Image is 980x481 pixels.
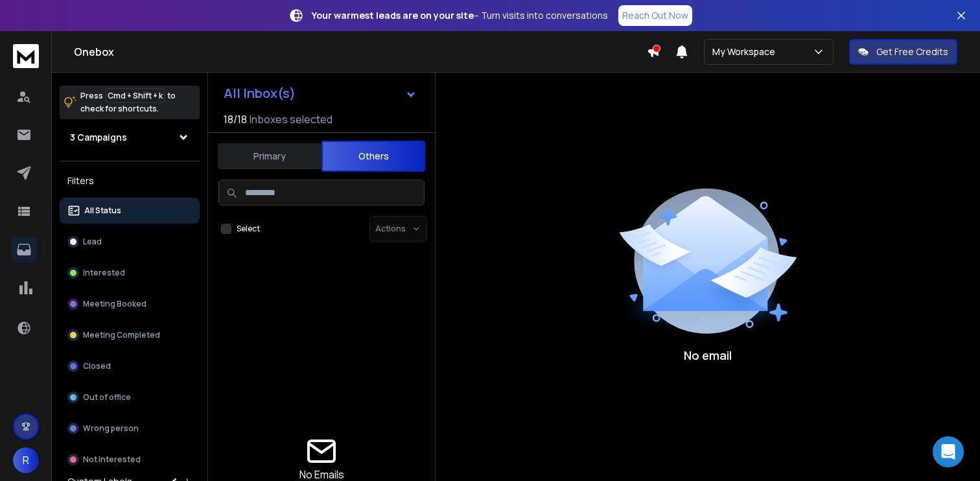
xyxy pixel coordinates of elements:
[83,392,131,403] p: Out of office
[83,330,160,340] p: Meeting Completed
[321,141,425,172] button: Others
[312,9,608,22] p: – Turn visits into conversations
[60,198,200,224] button: All Status
[60,229,200,255] button: Lead
[60,291,200,317] button: Meeting Booked
[106,88,165,103] span: Cmd + Shift + k
[83,454,141,465] p: Not Interested
[60,384,200,410] button: Out of office
[83,423,139,434] p: Wrong person
[60,322,200,348] button: Meeting Completed
[74,44,647,60] h1: Onebox
[70,131,127,144] h1: 3 Campaigns
[622,9,688,22] p: Reach Out Now
[60,260,200,286] button: Interested
[83,299,146,309] p: Meeting Booked
[684,346,732,364] p: No email
[312,9,474,21] strong: Your warmest leads are on your site
[83,237,102,247] p: Lead
[849,39,957,65] button: Get Free Credits
[13,44,39,68] img: logo
[224,111,247,127] span: 18 / 18
[13,447,39,473] button: R
[60,124,200,150] button: 3 Campaigns
[876,45,948,58] p: Get Free Credits
[224,87,296,100] h1: All Inbox(s)
[84,205,121,216] p: All Status
[250,111,332,127] h3: Inboxes selected
[213,80,427,106] button: All Inbox(s)
[80,89,176,115] p: Press to check for shortcuts.
[60,353,200,379] button: Closed
[83,268,125,278] p: Interested
[618,5,692,26] a: Reach Out Now
[60,447,200,473] button: Not Interested
[60,172,200,190] h3: Filters
[933,436,964,467] div: Open Intercom Messenger
[83,361,111,371] p: Closed
[218,142,321,170] button: Primary
[712,45,780,58] p: My Workspace
[60,416,200,441] button: Wrong person
[237,224,260,234] label: Select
